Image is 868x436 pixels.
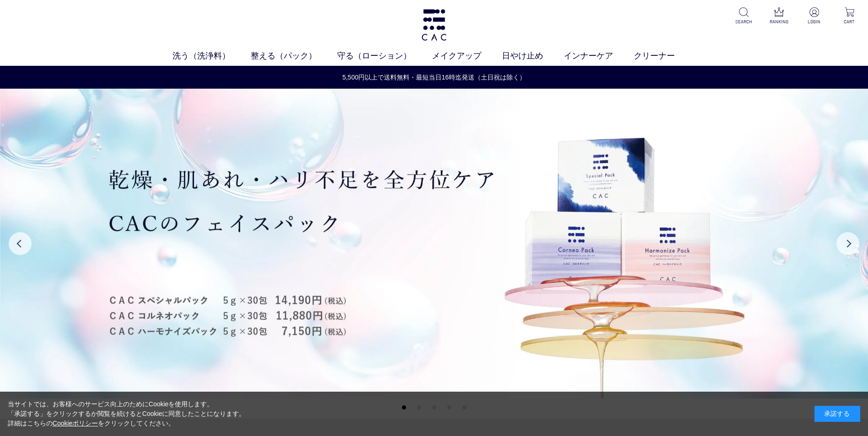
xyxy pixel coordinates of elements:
[838,7,861,25] a: CART
[337,50,432,62] a: 守る（ローション）
[803,7,825,25] a: LOGIN
[836,232,859,255] button: Next
[173,50,251,62] a: 洗う（洗浄料）
[420,9,448,41] img: logo
[502,50,564,62] a: 日やけ止め
[9,232,32,255] button: Previous
[768,7,790,25] a: RANKING
[564,50,634,62] a: インナーケア
[838,18,861,25] p: CART
[814,406,860,422] div: 承諾する
[768,18,790,25] p: RANKING
[803,18,825,25] p: LOGIN
[53,420,98,427] a: Cookieポリシー
[8,399,246,428] div: 当サイトでは、お客様へのサービス向上のためにCookieを使用します。 「承諾する」をクリックするか閲覧を続けるとCookieに同意したことになります。 詳細はこちらの をクリックしてください。
[0,73,868,82] a: 5,500円以上で送料無料・最短当日16時迄発送（土日祝は除く）
[733,7,755,25] a: SEARCH
[733,18,755,25] p: SEARCH
[251,50,337,62] a: 整える（パック）
[432,50,502,62] a: メイクアップ
[634,50,695,62] a: クリーナー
